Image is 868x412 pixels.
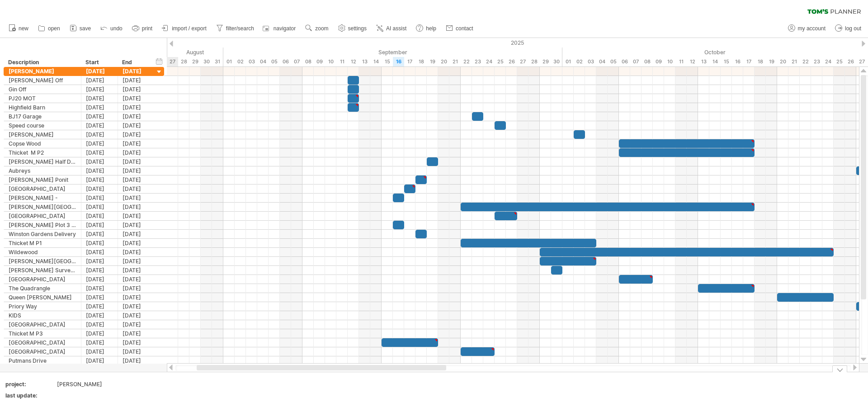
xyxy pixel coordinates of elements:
div: [DATE] [81,257,118,265]
div: Thursday, 16 October 2025 [732,57,743,66]
div: Description [8,58,76,67]
div: [DATE] [118,130,155,139]
div: Sunday, 28 September 2025 [528,57,540,66]
div: Monday, 15 September 2025 [382,57,393,66]
div: [DATE] [81,121,118,130]
div: [DATE] [81,311,118,320]
div: [DATE] [81,185,118,193]
div: Thicket M P2 [9,148,76,157]
a: filter/search [214,23,257,34]
div: [GEOGRAPHIC_DATA] [9,338,76,347]
div: Start [85,58,113,67]
div: Tuesday, 16 September 2025 [393,57,404,66]
div: [PERSON_NAME] [57,380,133,388]
div: [DATE] [118,284,155,293]
span: save [80,25,91,32]
div: [DATE] [81,67,118,76]
div: Thursday, 28 August 2025 [178,57,189,66]
div: Wednesday, 24 September 2025 [483,57,495,66]
span: undo [110,25,123,32]
span: contact [456,25,473,32]
span: filter/search [226,25,254,32]
div: Monday, 1 September 2025 [223,57,235,66]
div: [GEOGRAPHIC_DATA] [9,212,76,220]
div: Saturday, 11 October 2025 [675,57,687,66]
a: navigator [261,23,298,34]
div: [DATE] [81,139,118,148]
div: Saturday, 6 September 2025 [280,57,291,66]
div: [DATE] [81,275,118,284]
div: [GEOGRAPHIC_DATA] [9,275,76,284]
div: [DATE] [81,94,118,103]
div: [PERSON_NAME] Off [9,76,76,85]
div: Wednesday, 3 September 2025 [246,57,257,66]
div: [DATE] [81,230,118,238]
span: open [48,25,60,32]
div: [DATE] [81,166,118,175]
div: Wednesday, 1 October 2025 [562,57,574,66]
div: [DATE] [81,194,118,202]
a: new [6,23,31,34]
div: Monday, 20 October 2025 [777,57,788,66]
div: [DATE] [118,338,155,347]
div: Tuesday, 21 October 2025 [788,57,800,66]
div: Sunday, 14 September 2025 [370,57,382,66]
div: [DATE] [81,112,118,121]
div: [DATE] [81,103,118,112]
div: Friday, 26 September 2025 [506,57,517,66]
div: Wednesday, 27 August 2025 [167,57,178,66]
div: Tuesday, 23 September 2025 [472,57,483,66]
div: [DATE] [118,212,155,220]
div: [DATE] [81,203,118,211]
div: [DATE] [118,320,155,329]
div: Thursday, 23 October 2025 [811,57,822,66]
div: Friday, 3 October 2025 [585,57,596,66]
div: Saturday, 30 August 2025 [201,57,212,66]
a: log out [833,23,864,34]
div: Monday, 8 September 2025 [302,57,314,66]
span: log out [845,25,861,32]
div: Sunday, 7 September 2025 [291,57,302,66]
a: print [130,23,155,34]
div: Aubreys [9,166,76,175]
div: Thursday, 9 October 2025 [653,57,664,66]
div: [PERSON_NAME] - [9,194,76,202]
div: [DATE] [81,239,118,247]
div: [DATE] [81,221,118,229]
div: [DATE] [81,157,118,166]
div: Monday, 29 September 2025 [540,57,551,66]
div: [DATE] [118,112,155,121]
span: zoom [315,25,328,32]
div: [DATE] [81,293,118,302]
div: Saturday, 25 October 2025 [834,57,845,66]
div: [GEOGRAPHIC_DATA] [9,185,76,193]
div: [DATE] [118,194,155,202]
div: [DATE] [118,356,155,365]
div: Wednesday, 22 October 2025 [800,57,811,66]
a: undo [98,23,125,34]
div: Friday, 24 October 2025 [822,57,834,66]
div: Sunday, 21 September 2025 [449,57,461,66]
div: [DATE] [118,230,155,238]
a: my account [786,23,828,34]
div: Friday, 17 October 2025 [743,57,755,66]
div: [PERSON_NAME] [9,130,76,139]
div: [PERSON_NAME] Half Day [9,157,76,166]
div: [DATE] [81,248,118,256]
div: [DATE] [118,175,155,184]
div: [DATE] [118,221,155,229]
div: End [122,58,149,67]
div: Thicket M P1 [9,239,76,247]
div: Sunday, 31 August 2025 [212,57,223,66]
div: [DATE] [81,320,118,329]
div: Saturday, 27 September 2025 [517,57,528,66]
div: [DATE] [81,338,118,347]
div: Sunday, 5 October 2025 [608,57,619,66]
div: [DATE] [118,257,155,265]
div: Queen [PERSON_NAME] [9,293,76,302]
div: [DATE] [118,148,155,157]
div: [GEOGRAPHIC_DATA] [9,320,76,329]
div: [DATE] [81,347,118,356]
span: print [142,25,152,32]
div: last update: [5,392,55,399]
